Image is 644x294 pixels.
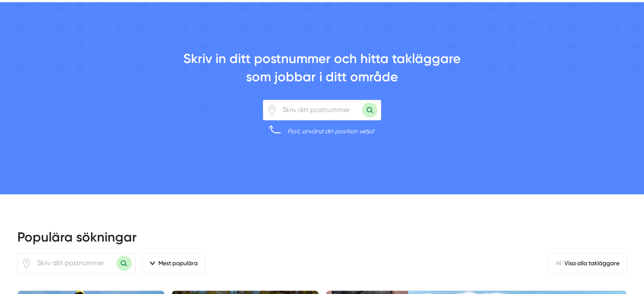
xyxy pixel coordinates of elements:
[142,253,205,273] button: Mest populära
[21,258,32,269] span: Klicka för att använda din position.
[32,253,116,273] input: Skriv ditt postnummer
[116,256,132,271] button: Sök med postnummer
[287,127,374,135] div: Psst, använd din position vetja!
[142,253,205,273] span: filter-section
[17,228,627,253] h2: Populära sökningar
[267,105,277,115] span: Klicka för att använda din position.
[180,49,464,92] h2: Skriv in ditt postnummer och hitta takläggare som jobbar i ditt område
[362,102,377,118] button: Sök med postnummer
[277,100,362,120] input: Skriv ditt postnummer
[267,105,277,115] svg: Pin / Karta
[21,258,32,269] svg: Pin / Karta
[548,253,627,273] a: Visa alla takläggare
